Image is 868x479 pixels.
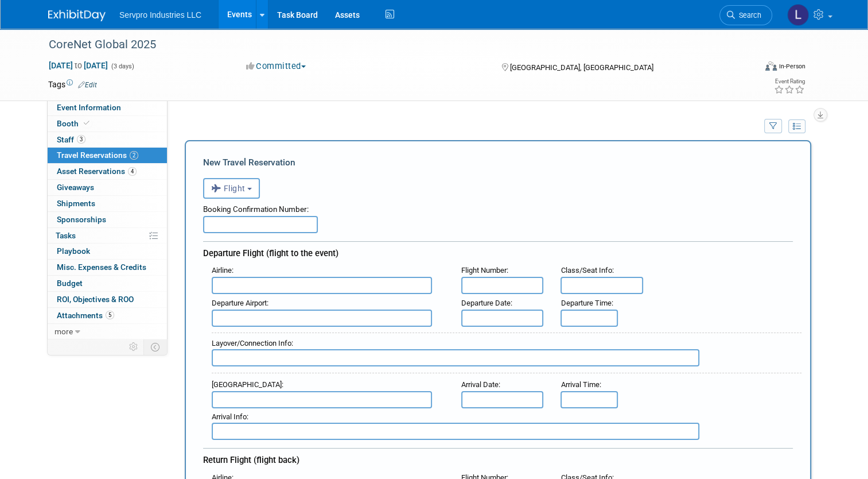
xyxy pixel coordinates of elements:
span: Departure Date [461,299,511,307]
span: Arrival Info [212,412,247,421]
span: more [55,327,73,336]
span: Attachments [57,311,114,320]
span: Search [735,11,761,20]
span: Flight [211,184,246,193]
small: : [560,299,613,307]
span: Arrival Time [560,380,599,389]
small: : [212,266,233,275]
div: CoreNet Global 2025 [45,34,741,55]
div: New Travel Reservation [203,156,793,169]
a: Booth [48,116,167,132]
span: [GEOGRAPHIC_DATA] [212,380,282,389]
a: Edit [78,81,97,89]
td: Toggle Event Tabs [144,339,168,354]
span: to [73,61,84,70]
div: Event Format [694,60,805,77]
small: : [560,266,613,275]
span: ROI, Objectives & ROO [57,295,134,304]
span: Arrival Date [461,380,499,389]
span: Travel Reservations [57,150,138,160]
span: Return Flight (flight back) [203,455,299,465]
span: [GEOGRAPHIC_DATA], [GEOGRAPHIC_DATA] [510,63,653,72]
span: 4 [128,167,137,176]
a: Asset Reservations4 [48,164,167,179]
a: Tasks [48,228,167,244]
a: Attachments5 [48,308,167,323]
td: Personalize Event Tab Strip [124,339,144,354]
a: Staff3 [48,132,167,148]
a: Event Information [48,100,167,115]
span: Flight Number [461,266,507,275]
a: Sponsorships [48,212,167,227]
span: Tasks [56,231,76,240]
img: ExhibitDay [48,10,106,21]
span: Airline [212,266,232,275]
span: Sponsorships [57,215,106,224]
small: : [560,380,601,389]
span: Departure Flight (flight to the event) [203,248,338,258]
a: Giveaways [48,180,167,195]
span: Layover/Connection Info [212,339,291,347]
span: Asset Reservations [57,167,137,176]
span: Event Information [57,103,121,112]
button: Committed [242,60,310,72]
small: : [212,380,283,389]
small: : [212,299,268,307]
a: more [48,324,167,339]
small: : [461,380,500,389]
i: Booth reservation complete [84,120,89,126]
span: Departure Airport [212,299,267,307]
a: Shipments [48,196,167,211]
span: Giveaways [57,183,94,192]
td: Tags [48,79,97,90]
a: Misc. Expenses & Credits [48,260,167,275]
button: Flight [203,178,260,199]
a: Search [719,5,772,25]
small: : [212,339,293,347]
img: Format-Inperson.png [765,61,777,71]
span: Staff [57,135,85,144]
div: Event Rating [774,79,805,84]
span: 3 [77,135,85,144]
body: Rich Text Area. Press ALT-0 for help. [6,5,573,17]
small: : [461,299,512,307]
div: In-Person [779,62,805,71]
img: Lacey Reed [787,4,809,26]
span: Servpro Industries LLC [119,10,201,20]
span: [DATE] [DATE] [48,60,108,71]
a: Playbook [48,244,167,259]
span: 2 [130,151,138,160]
a: ROI, Objectives & ROO [48,292,167,307]
small: : [461,266,508,275]
small: : [212,412,248,421]
span: Misc. Expenses & Credits [57,262,146,272]
span: (3 days) [110,63,134,70]
span: Shipments [57,199,95,208]
span: Budget [57,279,83,288]
a: Travel Reservations2 [48,148,167,163]
span: Departure Time [560,299,611,307]
a: Budget [48,276,167,291]
i: Filter by Traveler [769,123,777,130]
span: 5 [106,311,114,319]
span: Class/Seat Info [560,266,612,275]
span: Playbook [57,246,90,256]
span: Booth [57,119,92,128]
div: Booking Confirmation Number: [203,199,793,216]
